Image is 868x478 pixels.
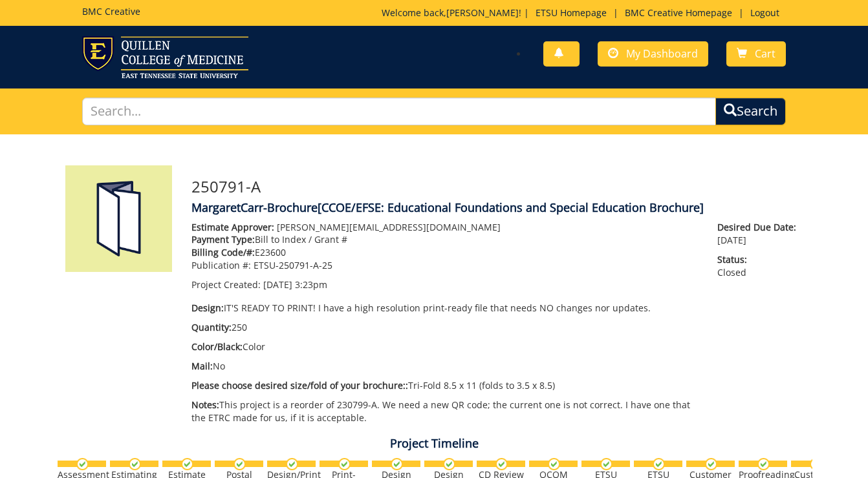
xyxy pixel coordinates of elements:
input: Search... [82,98,716,125]
img: checkmark [810,458,822,470]
span: Cart [755,47,776,61]
p: 250 [191,321,698,334]
p: Tri-Fold 8.5 x 11 (folds to 3.5 x 8.5) [191,379,698,392]
span: Design: [191,302,224,314]
img: checkmark [495,458,508,470]
h4: Project Timeline [56,437,812,450]
h3: 250791-A [191,178,803,195]
img: checkmark [286,458,298,470]
img: checkmark [181,458,193,470]
span: Billing Code/#: [191,246,255,258]
img: checkmark [757,458,770,470]
p: E23600 [191,246,698,259]
p: [PERSON_NAME][EMAIL_ADDRESS][DOMAIN_NAME] [191,221,698,234]
a: [PERSON_NAME] [446,6,519,19]
span: Estimate Approver: [191,221,274,233]
span: Publication #: [191,259,251,271]
span: Quantity: [191,321,232,333]
img: checkmark [338,458,351,470]
img: ETSU logo [82,36,248,78]
span: Color/Black: [191,340,243,353]
h5: BMC Creative [82,6,140,16]
span: [DATE] 3:23pm [263,278,327,291]
span: Please choose desired size/fold of your brochure:: [191,379,408,391]
span: Desired Due Date: [717,221,803,234]
img: checkmark [233,458,246,470]
h4: MargaretCarr-Brochure [191,202,803,214]
img: checkmark [653,458,665,470]
img: checkmark [443,458,455,470]
button: Search [715,98,786,125]
p: [DATE] [717,221,803,247]
img: checkmark [76,458,89,470]
span: Notes: [191,399,219,411]
img: checkmark [391,458,403,470]
a: Cart [726,41,786,67]
p: Color [191,340,698,353]
img: checkmark [129,458,141,470]
img: checkmark [548,458,560,470]
span: My Dashboard [626,47,698,61]
p: Closed [717,253,803,279]
span: Project Created: [191,278,261,291]
p: No [191,360,698,373]
a: Logout [744,6,786,19]
p: Bill to Index / Grant # [191,233,698,246]
span: [CCOE/EFSE: Educational Foundations and Special Education Brochure] [318,200,704,215]
span: Mail: [191,360,213,372]
span: Payment Type: [191,233,255,245]
a: ETSU Homepage [529,6,613,19]
img: checkmark [705,458,717,470]
p: This project is a reorder of 230799-A. We need a new QR code; the current one is not correct. I h... [191,399,698,424]
p: Welcome back, ! | | | [382,6,786,19]
img: Product featured image [65,165,172,272]
p: IT'S READY TO PRINT! I have a high resolution print-ready file that needs NO changes nor updates. [191,302,698,315]
span: ETSU-250791-A-25 [254,259,332,271]
a: My Dashboard [598,41,708,67]
span: Status: [717,253,803,266]
img: checkmark [600,458,613,470]
a: BMC Creative Homepage [618,6,739,19]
